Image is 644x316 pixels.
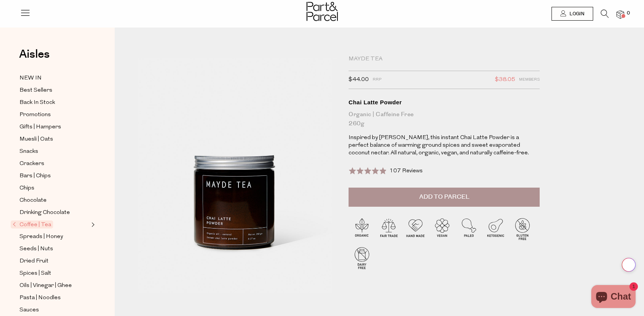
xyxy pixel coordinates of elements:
[375,216,402,242] img: P_P-ICONS-Live_Bec_V11_Fair_Trade.svg
[616,10,624,18] a: 0
[19,86,52,95] span: Best Sellers
[349,99,540,106] div: Chai Latte Powder
[19,244,89,254] a: Seeds | Nuts
[19,257,49,266] span: Dried Fruit
[19,98,89,107] a: Back In Stock
[349,216,375,242] img: P_P-ICONS-Live_Bec_V11_Organic.svg
[19,306,39,315] span: Sauces
[19,159,89,169] a: Crackers
[19,281,72,290] span: Oils | Vinegar | Ghee
[349,245,375,271] img: P_P-ICONS-Live_Bec_V11_Dairy_Free.svg
[19,281,89,290] a: Oils | Vinegar | Ghee
[349,134,540,157] p: Inspired by [PERSON_NAME], this instant Chai Latte Powder is a perfect balance of warming ground ...
[19,232,89,241] a: Spreads | Honey
[509,216,536,242] img: P_P-ICONS-Live_Bec_V11_Gluten_Free.svg
[495,75,515,85] span: $38.05
[19,269,89,278] a: Spices | Salt
[307,2,338,21] img: Part&Parcel
[419,193,469,201] span: Add to Parcel
[13,220,89,229] a: Coffee | Tea
[389,168,423,174] span: 107 Reviews
[19,183,89,193] a: Chips
[589,285,638,310] inbox-online-store-chat: Shopify online store chat
[373,75,381,85] span: RRP
[19,256,89,266] a: Dried Fruit
[19,49,50,68] a: Aisles
[19,86,89,95] a: Best Sellers
[19,147,38,156] span: Snacks
[429,216,456,242] img: P_P-ICONS-Live_Bec_V11_Vegan.svg
[19,135,53,144] span: Muesli | Oats
[19,293,61,303] span: Pasta | Noodles
[19,171,89,181] a: Bars | Chips
[19,208,70,217] span: Drinking Chocolate
[402,216,429,242] img: P_P-ICONS-Live_Bec_V11_Handmade.svg
[19,269,51,278] span: Spices | Salt
[19,110,89,120] a: Promotions
[19,98,55,107] span: Back In Stock
[19,232,63,241] span: Spreads | Honey
[19,159,44,169] span: Crackers
[349,75,369,85] span: $44.00
[89,220,95,229] button: Expand/Collapse Coffee | Tea
[19,184,34,193] span: Chips
[456,216,482,242] img: P_P-ICONS-Live_Bec_V11_Paleo.svg
[19,208,89,217] a: Drinking Chocolate
[625,10,632,17] span: 0
[19,245,53,254] span: Seeds | Nuts
[19,172,51,181] span: Bars | Chips
[482,216,509,242] img: P_P-ICONS-Live_Bec_V11_Ketogenic.svg
[11,220,53,228] span: Coffee | Tea
[19,122,89,132] a: Gifts | Hampers
[19,196,89,205] a: Chocolate
[19,293,89,303] a: Pasta | Noodles
[19,196,47,205] span: Chocolate
[349,188,540,207] button: Add to Parcel
[19,135,89,144] a: Muesli | Oats
[349,55,540,63] div: Mayde Tea
[19,46,50,63] span: Aisles
[349,110,540,128] div: Organic | Caffeine Free 260g
[19,147,89,156] a: Snacks
[19,110,51,120] span: Promotions
[519,75,540,85] span: Members
[19,305,89,315] a: Sauces
[19,73,89,83] a: NEW IN
[568,11,584,17] span: Login
[19,123,61,132] span: Gifts | Hampers
[552,7,593,21] a: Login
[19,74,42,83] span: NEW IN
